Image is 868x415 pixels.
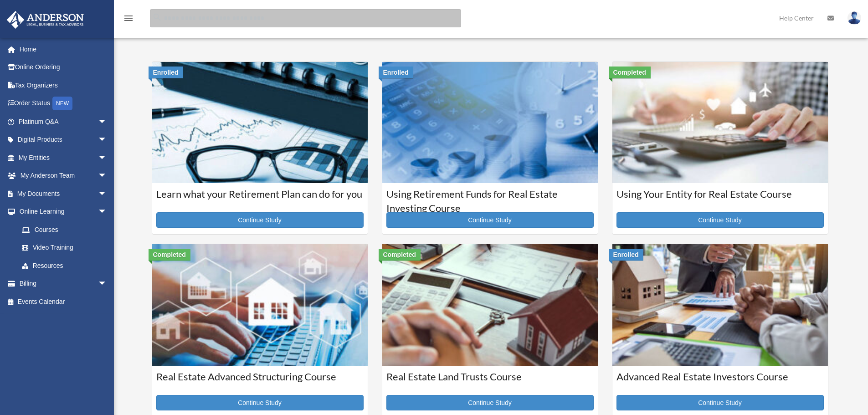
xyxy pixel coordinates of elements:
h3: Real Estate Advanced Structuring Course [156,370,364,393]
span: arrow_drop_down [98,184,116,203]
div: Completed [379,249,421,261]
a: Online Learningarrow_drop_down [6,203,121,221]
a: Platinum Q&Aarrow_drop_down [6,113,121,131]
a: Continue Study [616,212,824,228]
a: Events Calendar [6,292,121,311]
div: NEW [52,97,72,110]
div: Enrolled [379,67,413,78]
a: My Documentsarrow_drop_down [6,184,121,203]
a: Courses [13,220,116,239]
span: arrow_drop_down [98,113,116,131]
span: arrow_drop_down [98,149,116,167]
a: Billingarrow_drop_down [6,275,121,293]
div: Completed [149,249,190,261]
a: Continue Study [386,395,594,410]
i: menu [123,13,134,24]
a: Continue Study [156,212,364,228]
div: Enrolled [609,249,643,261]
span: arrow_drop_down [98,203,116,221]
h3: Learn what your Retirement Plan can do for you [156,187,364,210]
div: Enrolled [149,67,183,78]
img: User Pic [847,11,861,25]
a: Home [6,40,121,58]
a: My Entitiesarrow_drop_down [6,149,121,167]
i: search [152,12,162,22]
a: Order StatusNEW [6,94,121,113]
a: Continue Study [386,212,594,228]
h3: Using Your Entity for Real Estate Course [616,187,824,210]
a: Online Ordering [6,58,121,77]
a: Continue Study [616,395,824,410]
h3: Using Retirement Funds for Real Estate Investing Course [386,187,594,210]
span: arrow_drop_down [98,167,116,185]
a: Continue Study [156,395,364,410]
span: arrow_drop_down [98,275,116,293]
div: Completed [609,67,651,78]
img: Anderson Advisors Platinum Portal [4,11,87,29]
span: arrow_drop_down [98,131,116,149]
a: menu [123,16,134,24]
a: Tax Organizers [6,76,121,94]
a: Video Training [13,239,121,257]
h3: Real Estate Land Trusts Course [386,370,594,393]
a: My Anderson Teamarrow_drop_down [6,167,121,185]
h3: Advanced Real Estate Investors Course [616,370,824,393]
a: Resources [13,256,121,275]
a: Digital Productsarrow_drop_down [6,131,121,149]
